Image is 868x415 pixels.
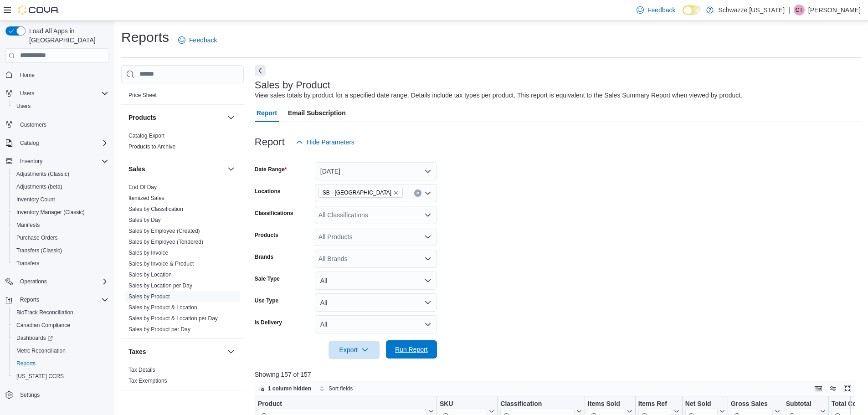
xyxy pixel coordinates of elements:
[128,315,218,322] a: Sales by Product & Location per Day
[329,385,353,392] span: Sort fields
[255,188,281,195] label: Locations
[189,36,217,45] span: Feedback
[9,168,112,180] button: Adjustments (Classic)
[16,260,39,267] span: Transfers
[13,220,108,231] span: Manifests
[393,190,399,195] button: Remove SB - Brighton from selection in this group
[288,104,346,122] span: Email Subscription
[128,92,157,99] span: Price Sheet
[9,244,112,257] button: Transfers (Classic)
[16,389,43,400] a: Settings
[128,217,161,223] a: Sales by Day
[500,400,575,408] div: Classification
[268,385,311,392] span: 1 column hidden
[808,5,861,15] p: [PERSON_NAME]
[16,196,55,203] span: Inventory Count
[13,169,108,179] span: Adjustments (Classic)
[395,345,428,354] span: Run Report
[255,275,280,282] label: Sale Type
[16,102,31,110] span: Users
[16,322,70,329] span: Canadian Compliance
[16,138,42,149] button: Catalog
[16,209,85,216] span: Inventory Manager (Classic)
[128,347,146,356] h3: Taxes
[685,400,718,408] div: Net Sold
[13,307,77,318] a: BioTrack Reconciliation
[16,138,108,149] span: Catalog
[2,118,112,131] button: Customers
[255,319,282,326] label: Is Delivery
[128,206,183,212] a: Sales by Classification
[128,113,156,122] h3: Products
[128,205,183,213] span: Sales by Classification
[20,139,39,147] span: Catalog
[647,5,675,15] span: Feedback
[16,247,62,254] span: Transfers (Classic)
[2,68,112,82] button: Home
[13,232,62,243] a: Purchase Orders
[638,400,672,408] div: Items Ref
[292,133,358,151] button: Hide Parameters
[13,358,39,369] a: Reports
[2,155,112,168] button: Inventory
[424,255,431,262] button: Open list of options
[13,101,108,112] span: Users
[128,304,197,311] a: Sales by Product & Location
[128,366,155,374] span: Tax Details
[315,272,437,290] button: All
[255,253,273,261] label: Brands
[424,233,431,241] button: Open list of options
[13,181,108,192] span: Adjustments (beta)
[20,391,40,399] span: Settings
[255,80,330,91] h3: Sales by Product
[424,211,431,219] button: Open list of options
[13,333,108,343] span: Dashboards
[2,275,112,288] button: Operations
[13,245,66,256] a: Transfers (Classic)
[588,400,625,408] div: Items Sold
[128,143,175,150] span: Products to Archive
[796,5,803,15] span: CT
[16,373,64,380] span: [US_STATE] CCRS
[20,278,47,285] span: Operations
[9,344,112,357] button: Metrc Reconciliation
[13,181,66,192] a: Adjustments (beta)
[18,5,59,15] img: Cova
[16,156,46,167] button: Inventory
[128,377,167,384] span: Tax Exemptions
[16,119,108,130] span: Customers
[9,306,112,319] button: BioTrack Reconciliation
[16,234,58,241] span: Purchase Orders
[323,188,391,197] span: SB - [GEOGRAPHIC_DATA]
[16,276,51,287] button: Operations
[121,90,244,104] div: Pricing
[307,138,354,147] span: Hide Parameters
[128,228,200,234] a: Sales by Employee (Created)
[258,400,426,408] div: Product
[827,383,838,394] button: Display options
[16,183,62,190] span: Adjustments (beta)
[16,88,38,99] button: Users
[255,137,285,148] h3: Report
[128,347,224,356] button: Taxes
[832,400,867,408] div: Total Cost
[128,326,190,333] span: Sales by Product per Day
[128,315,218,322] span: Sales by Product & Location per Day
[9,180,112,193] button: Adjustments (beta)
[226,346,236,357] button: Taxes
[13,194,59,205] a: Inventory Count
[20,158,42,165] span: Inventory
[255,166,287,173] label: Date Range
[9,193,112,206] button: Inventory Count
[128,164,145,174] h3: Sales
[9,370,112,383] button: [US_STATE] CCRS
[121,130,244,156] div: Products
[128,164,224,174] button: Sales
[16,294,43,305] button: Reports
[128,293,170,300] a: Sales by Product
[128,304,197,311] span: Sales by Product & Location
[683,5,702,15] input: Dark Mode
[13,194,108,205] span: Inventory Count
